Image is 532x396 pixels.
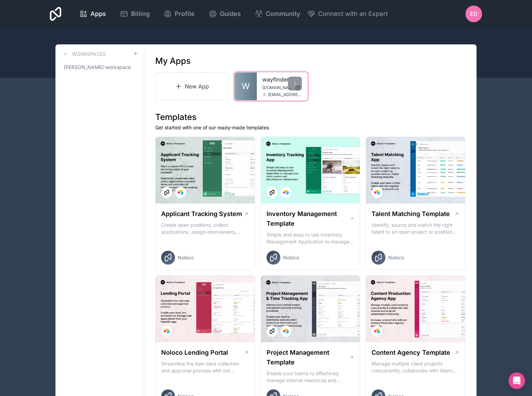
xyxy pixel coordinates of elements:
[266,9,300,19] span: Community
[374,190,380,195] img: Airtable Logo
[161,360,249,374] p: Streamline the loan data collection and approval process with our Lending Portal template.
[262,85,292,91] span: [DOMAIN_NAME]
[155,55,191,67] h1: My Apps
[90,9,106,19] span: Apps
[372,209,450,219] h1: Talent Matching Template
[267,209,350,229] h1: Inventory Management Template
[372,348,450,358] h1: Content Agency Template
[235,72,257,100] a: W
[283,254,299,261] span: Noloco
[155,72,229,101] a: New App
[64,64,131,71] span: [PERSON_NAME]-workspace
[203,6,246,21] a: Guides
[175,9,195,19] span: Profile
[307,9,388,19] button: Connect with an Expert
[283,190,289,195] img: Airtable Logo
[61,61,138,74] a: [PERSON_NAME]-workspace
[114,6,155,21] a: Billing
[161,209,242,219] h1: Applicant Tracking System
[161,348,228,358] h1: Noloco Lending Portal
[283,328,289,334] img: Airtable Logo
[508,372,525,389] div: Open Intercom Messenger
[74,6,112,21] a: Apps
[242,81,250,92] span: W
[374,328,380,334] img: Airtable Logo
[267,348,349,367] h1: Project Management Template
[372,222,460,235] p: Identify, source and match the right talent to an open project or position with our Talent Matchi...
[72,51,106,58] h3: Workspaces
[372,360,460,374] p: Manage multiple client projects concurrently, collaborate with internal and external stakeholders...
[178,190,183,195] img: Airtable Logo
[131,9,150,19] span: Billing
[318,9,388,19] span: Connect with an Expert
[61,50,106,58] a: Workspaces
[268,92,302,97] span: [EMAIL_ADDRESS][DOMAIN_NAME]
[161,222,249,235] p: Create open positions, collect applications, assign interviewers, centralise candidate feedback a...
[470,10,478,18] span: ED
[155,124,465,131] p: Get started with one of our ready-made templates
[164,328,169,334] img: Airtable Logo
[249,6,306,21] a: Community
[155,112,465,123] h1: Templates
[262,75,302,84] a: wayfinder
[267,231,355,245] p: Simple and easy to use Inventory Management Application to manage your stock, orders and Manufact...
[388,254,404,261] span: Noloco
[178,254,194,261] span: Noloco
[158,6,200,21] a: Profile
[220,9,241,19] span: Guides
[262,85,302,91] a: [DOMAIN_NAME]
[267,370,355,384] p: Enable your teams to effectively manage internal resources and execute client projects on time.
